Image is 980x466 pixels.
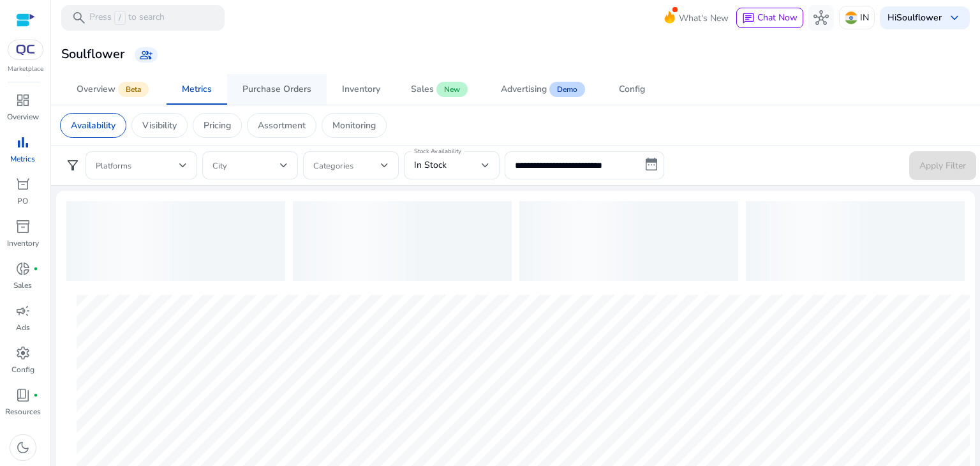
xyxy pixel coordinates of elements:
[89,11,165,25] p: Press to search
[17,195,28,207] p: PO
[13,280,32,291] p: Sales
[896,11,942,24] b: Soulflower
[679,7,729,29] span: What's New
[519,201,738,281] div: loading
[15,219,31,234] span: inventory_2
[414,147,461,156] mat-label: Stock Availability
[436,82,468,97] span: New
[114,11,126,25] span: /
[33,393,38,398] span: fiber_manual_record
[5,406,41,417] p: Resources
[746,201,965,281] div: loading
[15,387,31,403] span: book_4
[887,13,942,22] p: Hi
[77,85,115,94] div: Overview
[7,111,39,123] p: Overview
[135,47,158,63] a: group_add
[293,201,512,281] div: loading
[15,345,31,361] span: settings
[501,85,547,94] div: Advertising
[204,119,231,132] p: Pricing
[11,364,34,375] p: Config
[414,159,447,171] span: In Stock
[118,82,149,97] span: Beta
[808,5,834,31] button: hub
[182,85,212,94] div: Metrics
[549,82,585,97] span: Demo
[16,322,30,333] p: Ads
[242,85,311,94] div: Purchase Orders
[15,135,31,150] span: bar_chart
[619,85,645,94] div: Config
[66,201,285,281] div: loading
[813,10,829,26] span: hub
[860,6,869,29] p: IN
[15,261,31,276] span: donut_small
[33,266,38,271] span: fiber_manual_record
[61,47,124,62] h3: Soulflower
[15,177,31,192] span: orders
[332,119,376,132] p: Monitoring
[8,64,43,74] p: Marketplace
[140,49,152,61] span: group_add
[15,440,31,455] span: dark_mode
[15,93,31,108] span: dashboard
[65,158,80,173] span: filter_alt
[7,237,39,249] p: Inventory
[736,8,803,28] button: chatChat Now
[411,85,434,94] div: Sales
[845,11,857,24] img: in.svg
[258,119,306,132] p: Assortment
[342,85,380,94] div: Inventory
[142,119,177,132] p: Visibility
[15,303,31,319] span: campaign
[757,11,798,24] span: Chat Now
[14,45,37,55] img: QC-logo.svg
[947,10,962,26] span: keyboard_arrow_down
[10,153,35,165] p: Metrics
[71,119,115,132] p: Availability
[71,10,87,26] span: search
[742,12,755,25] span: chat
